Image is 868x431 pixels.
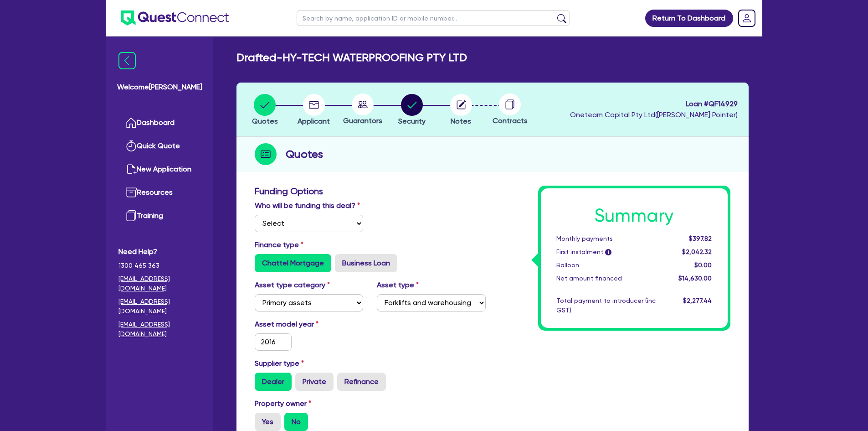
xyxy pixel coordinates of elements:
[284,413,308,431] label: No
[286,146,323,162] h2: Quotes
[297,93,330,127] button: Applicant
[255,143,277,165] img: step-icon
[377,280,419,291] label: Asset type
[493,116,528,125] span: Contracts
[605,249,611,255] span: i
[118,274,201,293] a: [EMAIL_ADDRESS][DOMAIN_NAME]
[694,261,712,269] span: $0.00
[118,297,201,316] a: [EMAIL_ADDRESS][DOMAIN_NAME]
[255,280,330,291] label: Asset type category
[295,373,334,391] label: Private
[248,319,370,330] label: Asset model year
[570,110,738,119] span: Oneteam Capital Pty Ltd ( [PERSON_NAME] Pointer )
[550,274,663,283] div: Net amount financed
[298,117,330,125] span: Applicant
[735,6,759,30] a: Dropdown toggle
[255,239,303,250] label: Finance type
[255,358,304,369] label: Supplier type
[297,10,570,26] input: Search by name, application ID or mobile number...
[570,99,738,109] span: Loan # QF14929
[118,181,201,204] a: Resources
[121,10,229,26] img: quest-connect-logo-blue
[343,116,382,125] span: Guarantors
[126,187,137,198] img: resources
[255,200,360,211] label: Who will be funding this deal?
[550,234,663,244] div: Monthly payments
[118,135,201,158] a: Quick Quote
[335,254,397,272] label: Business Loan
[550,296,663,315] div: Total payment to introducer (inc GST)
[126,164,137,175] img: new-application
[255,413,281,431] label: Yes
[337,373,386,391] label: Refinance
[556,205,712,227] h1: Summary
[683,297,712,304] span: $2,277.44
[126,140,137,151] img: quick-quote
[118,261,201,270] span: 1300 465 363
[118,320,201,339] a: [EMAIL_ADDRESS][DOMAIN_NAME]
[255,186,486,197] h3: Funding Options
[451,117,471,125] span: Notes
[678,275,712,282] span: $14,630.00
[255,398,311,409] label: Property owner
[117,82,202,93] span: Welcome [PERSON_NAME]
[398,93,426,127] button: Security
[450,93,473,127] button: Notes
[118,52,136,69] img: icon-menu-close
[236,51,467,64] h2: Drafted - HY-TECH WATERPROOFING PTY LTD
[689,235,712,242] span: $397.82
[645,10,733,27] a: Return To Dashboard
[550,260,663,270] div: Balloon
[118,204,201,228] a: Training
[118,246,201,257] span: Need Help?
[118,158,201,181] a: New Application
[398,117,426,125] span: Security
[255,254,331,272] label: Chattel Mortgage
[255,373,292,391] label: Dealer
[682,248,712,255] span: $2,042.32
[126,210,137,221] img: training
[252,117,278,125] span: Quotes
[550,247,663,257] div: First instalment
[252,93,278,127] button: Quotes
[118,111,201,135] a: Dashboard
